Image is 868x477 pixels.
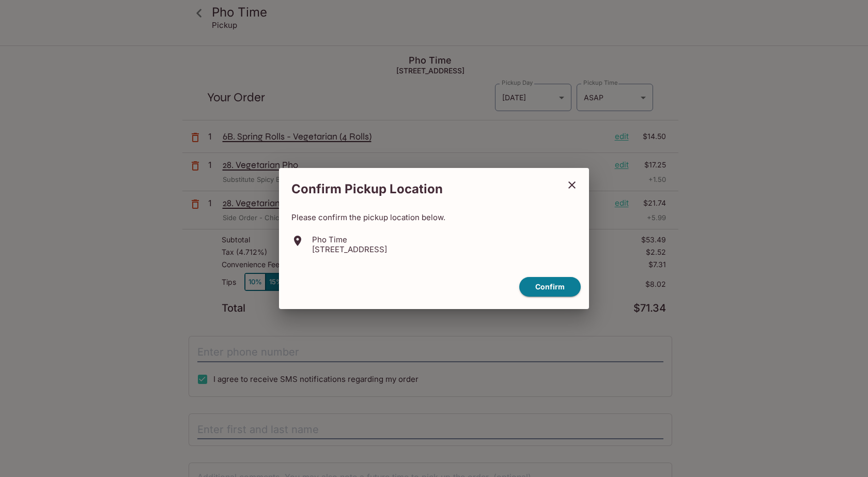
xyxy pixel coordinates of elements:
button: close [559,172,585,198]
p: Please confirm the pickup location below. [291,212,577,222]
h2: Confirm Pickup Location [279,176,559,202]
p: Pho Time [312,235,387,244]
button: confirm [519,277,581,297]
p: [STREET_ADDRESS] [312,244,387,254]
